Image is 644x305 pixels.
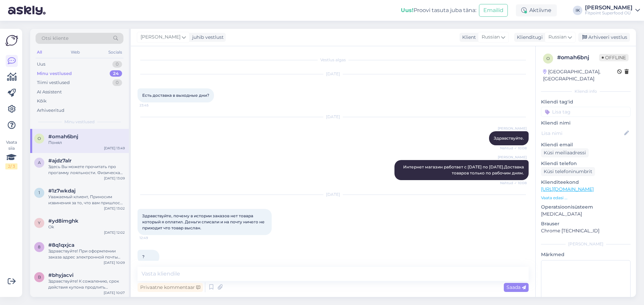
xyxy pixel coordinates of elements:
span: Здравствуйте, почему в истории заказов нет товара который я оплатил. Деньги списали и на почту ни... [142,213,266,230]
div: [DATE] 12:02 [104,230,125,235]
div: 0 [112,79,122,86]
span: Есть доставка в выходные дни? [142,93,209,98]
div: Proovi tasuta juba täna: [401,6,476,14]
span: Russian [482,33,500,41]
div: Klient [460,34,476,41]
div: Arhiveeritud [37,107,64,114]
div: Vaata siia [5,139,17,169]
div: Uus [37,61,45,68]
div: [DATE] 13:09 [104,176,125,181]
div: juhib vestlust [190,34,224,41]
div: Küsi telefoninumbrit [541,167,595,176]
span: 8 [38,244,41,249]
p: Kliendi telefon [541,160,631,167]
div: [DATE] [138,71,529,77]
div: Ok [48,224,125,230]
div: Socials [107,48,123,57]
div: # omah6bnj [557,54,599,62]
div: Уважаемый клиент, Приносим извинения за то, что вам пришлось ждать. Только сейчас мы получили отв... [48,194,125,206]
div: Здравствуйте! К сожалению, срок действия купона продлить невозможно, так как он был активен в теч... [48,278,125,290]
div: IK [573,6,582,15]
span: Nähtud ✓ 10:08 [500,180,527,185]
span: 12:49 [140,235,165,240]
span: #omah6bnj [48,134,78,140]
span: #8q1qxjca [48,242,74,248]
span: #bhyjacvi [48,272,73,278]
div: Vestlus algas [138,57,529,63]
span: Otsi kliente [42,35,68,42]
div: Privaatne kommentaar [138,283,203,292]
div: [GEOGRAPHIC_DATA], [GEOGRAPHIC_DATA] [543,68,617,82]
div: [PERSON_NAME] [541,241,631,247]
span: [PERSON_NAME] [498,155,527,160]
b: Uus! [401,7,414,13]
div: Aktiivne [516,4,557,16]
span: o [38,136,41,141]
div: Понял [48,140,125,146]
div: [DATE] 10:07 [104,290,125,295]
div: Web [69,48,81,57]
a: [URL][DOMAIN_NAME] [541,186,594,192]
img: Askly Logo [5,34,18,47]
span: a [38,160,41,165]
span: Интернет магазин работает с [DATE] по [DATE].Доставка товаров только по рабочим дням. [403,164,525,175]
div: [DATE] 10:09 [104,260,125,265]
div: [DATE] 13:02 [104,206,125,211]
div: AI Assistent [37,89,62,95]
div: Fitpoint Superfood OÜ [585,10,633,16]
a: [PERSON_NAME]Fitpoint Superfood OÜ [585,5,640,16]
span: [PERSON_NAME] [141,33,180,41]
div: Klienditugi [514,34,543,41]
div: 24 [110,70,122,77]
span: Nähtud ✓ 10:08 [500,146,527,151]
div: [DATE] 13:49 [104,146,125,151]
div: [PERSON_NAME] [585,5,633,10]
span: ? [142,254,145,259]
span: Saada [506,284,526,290]
p: Vaata edasi ... [541,195,631,201]
div: All [36,48,43,57]
input: Lisa tag [541,107,631,117]
div: Здравствуйте! При оформлении заказа адрес электронной почты является обязательным. В вашем заказе... [48,248,125,260]
span: #yd8imghk [48,218,78,224]
p: Kliendi nimi [541,120,631,127]
span: [PERSON_NAME] [498,126,527,131]
button: Emailid [479,4,508,17]
p: [MEDICAL_DATA] [541,211,631,218]
div: Kliendi info [541,88,631,94]
div: 0 [112,61,122,68]
p: Kliendi tag'id [541,98,631,105]
span: 1 [39,190,40,195]
div: Tiimi vestlused [37,79,70,86]
div: Minu vestlused [37,70,72,77]
span: Russian [548,33,567,41]
span: Minu vestlused [64,119,95,125]
span: 23:45 [140,103,165,108]
p: Klienditeekond [541,179,631,186]
input: Lisa nimi [541,130,623,137]
p: Chrome [TECHNICAL_ID] [541,227,631,234]
div: [DATE] [138,114,529,120]
span: o [546,56,550,61]
div: Kõik [37,98,47,104]
span: #ajdz7alr [48,158,71,164]
div: Küsi meiliaadressi [541,148,589,157]
span: y [38,220,41,225]
span: #1z7wkdaj [48,188,75,194]
div: Здесь Вы можете прочитать про прогамму лояльности. Физическая карта дает 5% скидку. [48,164,125,176]
div: Arhiveeri vestlus [578,33,630,42]
span: b [38,275,41,280]
p: Kliendi email [541,141,631,148]
span: Здравствуйте. [494,136,524,141]
div: [DATE] [138,192,529,198]
p: Märkmed [541,251,631,258]
p: Operatsioonisüsteem [541,204,631,211]
span: Offline [599,54,629,61]
div: 2 / 3 [5,163,17,169]
p: Brauser [541,220,631,227]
